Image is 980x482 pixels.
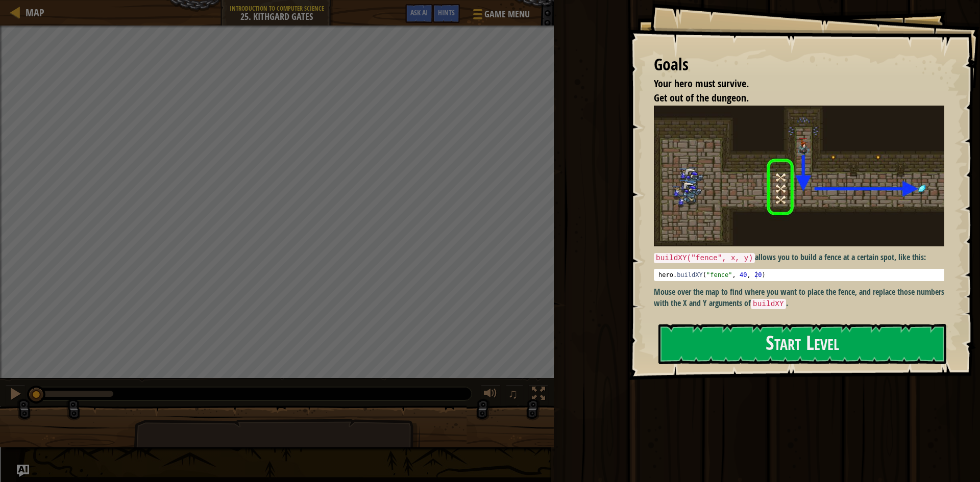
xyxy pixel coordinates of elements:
div: Rename [4,59,976,68]
span: Game Menu [484,8,530,21]
button: ♫ [506,385,523,405]
code: buildXY("fence", x, y) [654,253,755,263]
img: Kithgard gates [654,106,952,246]
button: Toggle fullscreen [528,385,549,405]
div: Move To ... [4,22,976,32]
button: Start Level [658,324,946,364]
div: Goals [654,53,944,77]
p: Mouse over the map to find where you want to place the fence, and replace those numbers with the ... [654,286,952,310]
span: Your hero must survive. [654,77,749,90]
li: Get out of the dungeon. [641,91,942,106]
button: Adjust volume [480,385,501,405]
div: Options [4,41,976,50]
button: Ask AI [17,465,29,477]
div: Move To ... [4,68,976,78]
button: Ask AI [405,4,433,23]
code: buildXY [751,299,786,309]
li: Your hero must survive. [641,77,942,91]
div: Sign out [4,50,976,59]
p: allows you to build a fence at a certain spot, like this: [654,251,952,264]
div: Delete [4,32,976,41]
span: Ask AI [410,8,428,17]
span: ♫ [508,386,518,401]
span: Hints [438,8,455,17]
div: Sort New > Old [4,13,976,22]
button: Game Menu [465,4,536,28]
a: Map [20,6,44,19]
span: Get out of the dungeon. [654,91,749,105]
button: Ctrl + P: Pause [5,385,26,405]
span: Map [26,6,44,19]
div: Sort A > Z [4,4,976,13]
